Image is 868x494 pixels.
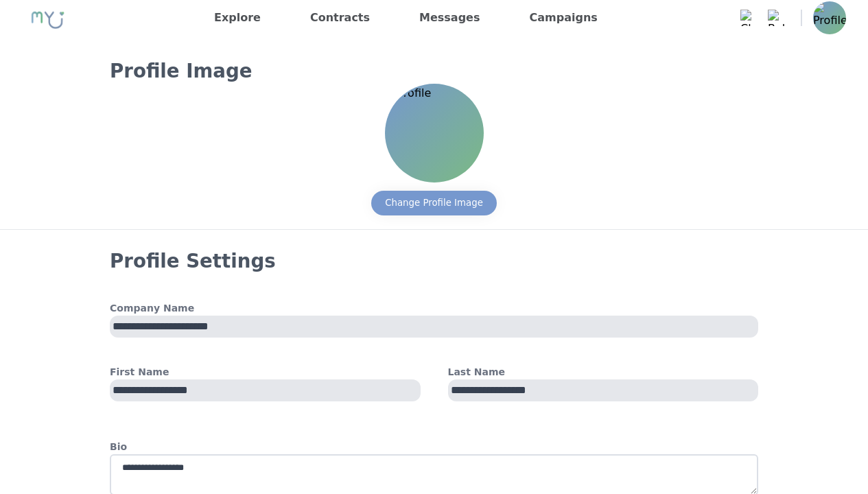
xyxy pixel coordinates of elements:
[209,7,266,29] a: Explore
[524,7,603,29] a: Campaigns
[385,196,483,210] div: Change Profile Image
[386,85,482,181] img: Profile
[768,10,784,26] img: Bell
[110,440,758,454] h4: Bio
[110,365,421,379] h4: First Name
[740,10,757,26] img: Chat
[414,7,485,29] a: Messages
[371,191,497,215] button: Change Profile Image
[110,249,758,274] h3: Profile Settings
[448,365,759,379] h4: Last Name
[110,301,758,316] h4: Company Name
[305,7,375,29] a: Contracts
[110,59,758,84] h3: Profile Image
[813,1,846,34] img: Profile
